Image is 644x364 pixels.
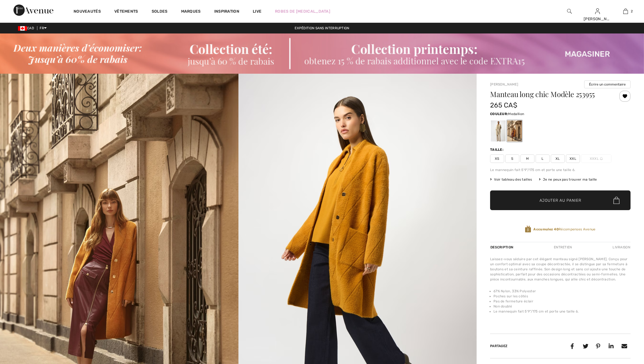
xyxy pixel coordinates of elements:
[611,242,631,252] div: Livraison
[584,80,631,88] button: Écrire un commentaire
[490,101,517,109] span: 265 CA$
[536,154,550,163] span: L
[505,154,519,163] span: S
[567,8,572,15] img: recherche
[490,82,518,86] a: [PERSON_NAME]
[275,8,330,14] a: Robes de [MEDICAL_DATA]
[600,157,603,160] img: ring-m.svg
[491,120,506,141] div: Almond
[490,257,631,282] div: Laissez-vous séduire par cet élégant manteau signé [PERSON_NAME]. Conçu pour un confort optimal a...
[493,299,631,304] li: Pas de fermeture éclair
[490,147,505,152] div: Taille:
[114,9,138,15] a: Vêtements
[533,227,595,232] span: Récompenses Avenue
[490,242,515,252] div: Description
[490,190,631,210] button: Ajouter au panier
[152,9,168,15] a: Soldes
[623,8,628,15] img: Mon panier
[566,154,580,163] span: XXL
[13,5,53,16] img: 1ère Avenue
[493,294,631,299] li: Poches sur les côtés
[520,154,534,163] span: M
[490,177,532,182] span: Voir tableau des tailles
[595,8,600,14] a: Se connecter
[540,197,581,203] span: Ajouter au panier
[490,112,508,116] span: Couleur:
[74,9,101,15] a: Nouveautés
[493,289,631,294] li: 67% Nylon, 33% Polyester
[493,304,631,309] li: Non doublé
[490,154,504,163] span: XS
[551,154,565,163] span: XL
[584,16,611,22] div: [PERSON_NAME]
[525,225,531,233] img: Récompenses Avenue
[490,167,631,172] div: Le mannequin fait 5'9"/175 cm et porte une taille 6.
[493,309,631,314] li: Le mannequin fait 5'9"/175 cm et porte une taille 6.
[581,154,611,163] span: XXXL
[490,344,508,348] span: Partagez
[18,26,27,31] img: Canadian Dollar
[631,9,633,14] span: 2
[18,26,36,30] span: CAD
[595,8,600,15] img: Mes infos
[214,9,239,15] span: Inspiration
[508,112,524,116] span: Medallion
[539,177,597,182] div: Je ne peux pas trouver ma taille
[40,26,47,30] span: FR
[549,242,577,252] div: Entretien
[507,120,522,141] div: Medallion
[613,197,620,204] img: Bag.svg
[612,8,639,15] a: 2
[533,227,559,231] strong: Accumulez 40
[253,8,261,14] a: Live
[490,91,607,98] h1: Manteau long chic Modèle 253955
[181,9,201,15] a: Marques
